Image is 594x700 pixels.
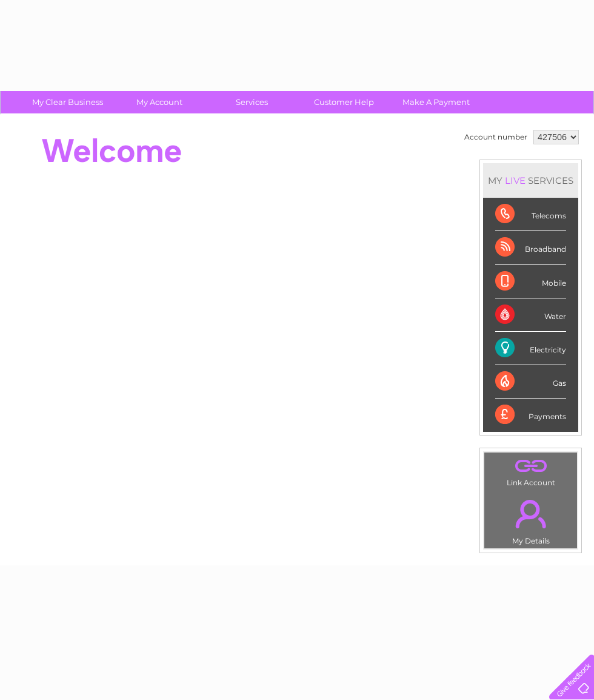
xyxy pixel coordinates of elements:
div: Telecoms [495,198,566,231]
div: Broadband [495,231,566,264]
div: Payments [495,399,566,431]
a: My Account [110,91,210,113]
a: . [487,493,574,535]
a: My Clear Business [18,91,118,113]
div: Electricity [495,332,566,365]
a: . [487,456,574,477]
a: Customer Help [294,91,394,113]
a: Services [202,91,302,113]
td: My Details [484,490,578,549]
div: LIVE [502,175,528,186]
td: Account number [461,127,530,147]
div: Water [495,298,566,332]
td: Link Account [484,452,578,490]
div: Mobile [495,265,566,298]
div: Gas [495,365,566,399]
div: MY SERVICES [483,163,578,198]
a: Make A Payment [386,91,486,113]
